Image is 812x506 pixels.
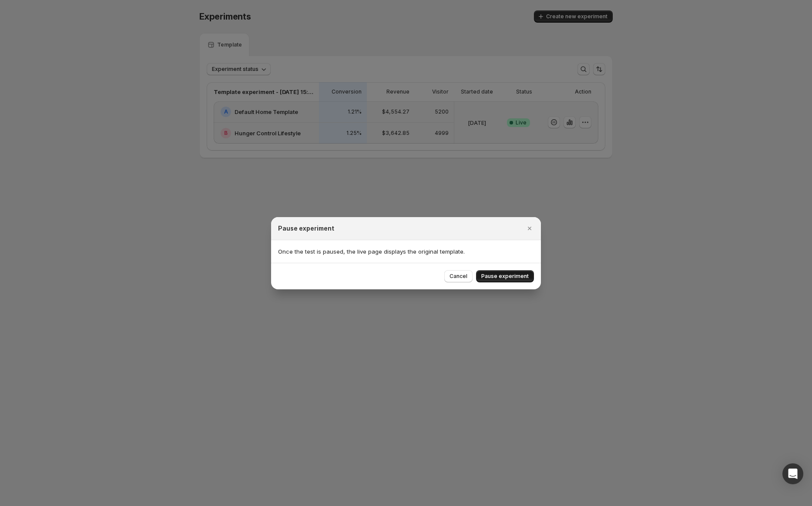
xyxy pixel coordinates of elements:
button: Pause experiment [476,270,534,282]
button: Cancel [444,270,473,282]
p: Once the test is paused, the live page displays the original template. [278,247,534,256]
h2: Pause experiment [278,224,334,233]
span: Cancel [450,273,467,280]
div: Open Intercom Messenger [782,463,803,484]
span: Pause experiment [481,273,529,280]
button: Close [523,222,536,235]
